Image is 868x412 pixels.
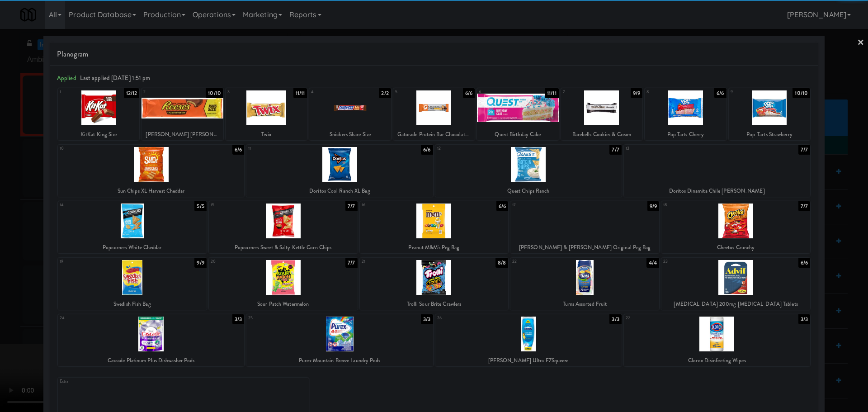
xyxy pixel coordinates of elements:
[798,145,810,155] div: 7/7
[477,88,558,140] div: 611/11Quest Birthday Cake
[510,201,659,253] div: 179/9[PERSON_NAME] & [PERSON_NAME] Original Peg Bag
[661,258,810,310] div: 236/6[MEDICAL_DATA] 200mg [MEDICAL_DATA] Tablets
[437,185,620,197] div: Quest Chips Ranch
[59,298,205,310] div: Swedish Fish Bag
[798,258,810,268] div: 6/6
[360,258,509,310] div: 218/8Trolli Sour Brite Crawlers
[561,88,642,140] div: 79/9Barebells Cookies & Cream
[209,298,358,310] div: Sour Patch Watermelon
[562,129,641,140] div: Barebells Cookies & Cream
[663,242,809,253] div: Cheetos Crunchy
[248,145,340,152] div: 11
[194,201,206,211] div: 5/5
[58,201,207,253] div: 145/5Popcorners White Cheddar
[561,129,642,140] div: Barebells Cookies & Cream
[435,355,622,366] div: [PERSON_NAME] Ultra EZSqueeze
[232,145,244,155] div: 6/6
[624,355,810,366] div: Clorox Disinfecting Wipes
[421,314,433,324] div: 3/3
[624,145,810,197] div: 137/7Doritos Dinamita Chile [PERSON_NAME]
[206,88,223,98] div: 10/10
[58,242,207,253] div: Popcorners White Cheddar
[478,129,557,140] div: Quest Birthday Cake
[59,355,243,366] div: Cascade Platinum Plus Dishwasher Pods
[57,74,76,82] span: Applied
[246,145,433,197] div: 116/6Doritos Cool Ranch XL Bag
[663,258,736,265] div: 23
[59,129,138,140] div: KitKat King Size
[510,242,659,253] div: [PERSON_NAME] & [PERSON_NAME] Original Peg Bag
[360,242,509,253] div: Peanut M&M's Peg Bag
[194,258,206,268] div: 9/9
[124,88,140,98] div: 12/12
[463,88,475,98] div: 6/6
[362,201,434,209] div: 16
[143,129,222,140] div: [PERSON_NAME] [PERSON_NAME] Size
[60,88,99,96] div: 1
[227,88,266,96] div: 3
[563,88,602,96] div: 7
[793,88,810,98] div: 10/10
[209,201,358,253] div: 157/7Popcorners Sweet & Salty Kettle Corn Chips
[60,201,132,209] div: 14
[210,242,356,253] div: Popcorners Sweet & Salty Kettle Corn Chips
[362,258,434,265] div: 21
[512,201,585,209] div: 17
[143,88,182,96] div: 2
[311,129,389,140] div: Snickers Share Size
[360,298,509,310] div: Trolli Sour Brite Crawlers
[393,129,475,140] div: Gatorade Protein Bar Chocolate Caramel
[495,258,508,268] div: 8/8
[58,355,244,366] div: Cascade Platinum Plus Dishwasher Pods
[226,88,307,140] div: 311/11Twix
[609,145,621,155] div: 7/7
[645,129,726,140] div: Pop Tarts Cherry
[510,298,659,310] div: Tums Assorted Fruit
[624,185,810,197] div: Doritos Dinamita Chile [PERSON_NAME]
[646,88,685,96] div: 8
[625,185,809,197] div: Doritos Dinamita Chile [PERSON_NAME]
[361,298,507,310] div: Trolli Sour Brite Crawlers
[361,242,507,253] div: Peanut M&M's Peg Bag
[59,242,205,253] div: Popcorners White Cheddar
[209,258,358,310] div: 207/7Sour Patch Watermelon
[477,129,558,140] div: Quest Birthday Cake
[646,258,659,268] div: 4/4
[631,88,642,98] div: 9/9
[395,88,434,96] div: 5
[60,145,151,152] div: 10
[142,88,223,140] div: 210/10[PERSON_NAME] [PERSON_NAME] Size
[393,88,475,140] div: 56/6Gatorade Protein Bar Chocolate Caramel
[210,298,356,310] div: Sour Patch Watermelon
[435,314,622,366] div: 263/3[PERSON_NAME] Ultra EZSqueeze
[80,74,151,82] span: Last applied [DATE] 1:51 pm
[248,355,431,366] div: Purex Mountain Breeze Laundry Pods
[512,298,658,310] div: Tums Assorted Fruit
[435,145,622,197] div: 127/7Quest Chips Ranch
[857,29,864,57] a: ×
[661,201,810,253] div: 187/7Cheetos Crunchy
[211,201,283,209] div: 15
[798,314,810,324] div: 3/3
[510,258,659,310] div: 224/4Tums Assorted Fruit
[246,355,433,366] div: Purex Mountain Breeze Laundry Pods
[626,145,717,152] div: 13
[58,298,207,310] div: Swedish Fish Bag
[435,185,622,197] div: Quest Chips Ranch
[20,7,36,23] img: Micromart
[58,88,139,140] div: 112/12KitKat King Size
[360,201,509,253] div: 166/6Peanut M&M's Peg Bag
[246,185,433,197] div: Doritos Cool Ranch XL Bag
[60,258,132,265] div: 19
[59,185,243,197] div: Sun Chips XL Harvest Cheddar
[437,314,528,322] div: 26
[663,201,736,209] div: 18
[248,314,340,322] div: 25
[437,145,528,152] div: 12
[232,314,244,324] div: 3/3
[58,145,244,197] div: 106/6Sun Chips XL Harvest Cheddar
[395,129,473,140] div: Gatorade Protein Bar Chocolate Caramel
[57,47,811,61] span: Planogram
[646,129,725,140] div: Pop Tarts Cherry
[647,201,659,211] div: 9/9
